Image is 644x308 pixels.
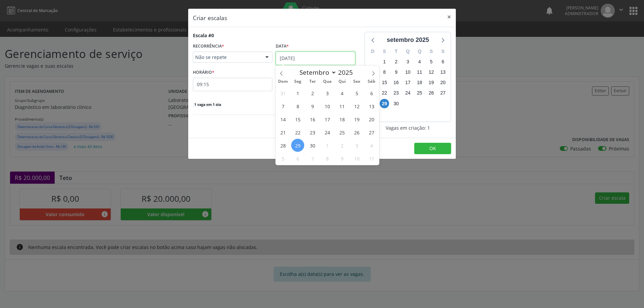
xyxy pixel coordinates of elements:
span: Setembro 30, 2025 [306,139,319,152]
span: Setembro 21, 2025 [276,126,289,139]
div: T [390,46,402,57]
span: terça-feira, 30 de setembro de 2025 [391,99,401,108]
span: Setembro 9, 2025 [306,100,319,113]
span: Setembro 15, 2025 [291,113,304,126]
span: Setembro 7, 2025 [276,100,289,113]
span: Setembro 11, 2025 [335,100,348,113]
span: sexta-feira, 19 de setembro de 2025 [427,78,436,87]
span: Setembro 23, 2025 [306,126,319,139]
div: setembro 2025 [384,36,432,45]
span: Outubro 7, 2025 [306,152,319,165]
span: sexta-feira, 26 de setembro de 2025 [427,88,436,98]
span: Setembro 17, 2025 [321,113,334,126]
span: Qui [335,79,350,84]
div: S [437,46,449,57]
span: Setembro 29, 2025 [291,139,304,152]
h5: Criar escalas [193,13,227,22]
div: D [367,46,379,57]
div: Q [402,46,414,57]
span: Outubro 2, 2025 [335,139,348,152]
span: Setembro 19, 2025 [350,113,363,126]
span: quarta-feira, 3 de setembro de 2025 [403,57,413,66]
span: sexta-feira, 12 de setembro de 2025 [427,68,436,77]
span: Setembro 18, 2025 [335,113,348,126]
span: sábado, 6 de setembro de 2025 [438,57,448,66]
span: segunda-feira, 1 de setembro de 2025 [380,57,389,66]
span: sábado, 27 de setembro de 2025 [438,88,448,98]
span: Setembro 14, 2025 [276,113,289,126]
span: 1 vaga em 1 dia [193,102,222,107]
span: Sáb [364,79,379,84]
span: quarta-feira, 24 de setembro de 2025 [403,88,413,98]
input: Year [336,68,359,77]
span: Setembro 3, 2025 [321,86,334,100]
span: Agosto 31, 2025 [276,86,289,100]
span: sábado, 13 de setembro de 2025 [438,68,448,77]
span: Outubro 8, 2025 [321,152,334,165]
span: terça-feira, 23 de setembro de 2025 [391,88,401,98]
span: Qua [320,79,335,84]
span: Dom [276,79,290,84]
span: Setembro 12, 2025 [350,100,363,113]
span: sexta-feira, 5 de setembro de 2025 [427,57,436,66]
label: Data [276,41,289,52]
span: Não se repete [195,54,259,61]
span: Seg [290,79,305,84]
label: HORÁRIO [193,67,214,78]
span: Setembro 8, 2025 [291,100,304,113]
span: terça-feira, 2 de setembro de 2025 [391,57,401,66]
span: Setembro 26, 2025 [350,126,363,139]
span: Setembro 10, 2025 [321,100,334,113]
div: Vagas em criação: 1 [365,124,451,131]
span: Outubro 3, 2025 [350,139,363,152]
span: Setembro 1, 2025 [291,86,304,100]
label: RECORRÊNCIA [193,41,224,52]
span: segunda-feira, 8 de setembro de 2025 [380,68,389,77]
span: Outubro 5, 2025 [276,152,289,165]
span: segunda-feira, 22 de setembro de 2025 [380,88,389,98]
span: terça-feira, 9 de setembro de 2025 [391,68,401,77]
span: Setembro 13, 2025 [365,100,378,113]
span: Setembro 27, 2025 [365,126,378,139]
input: Selecione uma data [276,52,355,65]
span: Setembro 28, 2025 [276,139,289,152]
span: sábado, 20 de setembro de 2025 [438,78,448,87]
button: OK [414,143,451,154]
span: OK [429,145,436,151]
button: Close [442,9,456,25]
span: quinta-feira, 4 de setembro de 2025 [415,57,424,66]
select: Month [296,68,336,77]
span: Setembro 6, 2025 [365,86,378,100]
div: Q [414,46,425,57]
div: S [379,46,390,57]
span: quinta-feira, 18 de setembro de 2025 [415,78,424,87]
span: Setembro 16, 2025 [306,113,319,126]
span: Ter [305,79,320,84]
span: segunda-feira, 15 de setembro de 2025 [380,78,389,87]
div: S [425,46,437,57]
span: Outubro 10, 2025 [350,152,363,165]
span: quarta-feira, 17 de setembro de 2025 [403,78,413,87]
span: Setembro 25, 2025 [335,126,348,139]
input: 00:00 [193,78,272,91]
span: Setembro 24, 2025 [321,126,334,139]
span: Outubro 4, 2025 [365,139,378,152]
span: Sex [350,79,364,84]
span: Setembro 20, 2025 [365,113,378,126]
span: Outubro 11, 2025 [365,152,378,165]
span: Setembro 4, 2025 [335,86,348,100]
span: quarta-feira, 10 de setembro de 2025 [403,68,413,77]
span: Setembro 5, 2025 [350,86,363,100]
span: segunda-feira, 29 de setembro de 2025 [380,99,389,108]
span: quinta-feira, 25 de setembro de 2025 [415,88,424,98]
span: Setembro 22, 2025 [291,126,304,139]
span: terça-feira, 16 de setembro de 2025 [391,78,401,87]
div: Escala #0 [193,32,214,39]
span: Outubro 6, 2025 [291,152,304,165]
span: Outubro 9, 2025 [335,152,348,165]
span: Outubro 1, 2025 [321,139,334,152]
span: Setembro 2, 2025 [306,86,319,100]
span: quinta-feira, 11 de setembro de 2025 [415,68,424,77]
